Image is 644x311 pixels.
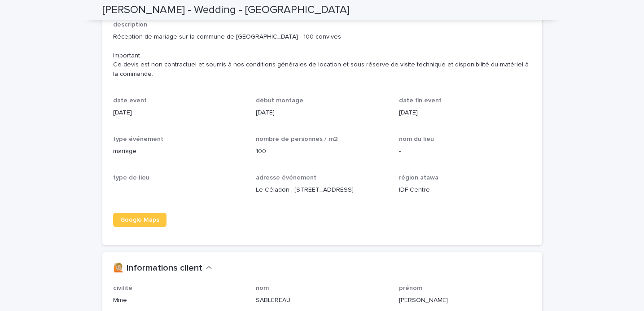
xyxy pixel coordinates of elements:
[399,185,531,195] p: IDF Centre
[113,22,147,28] span: description
[399,147,531,156] p: -
[120,217,159,223] span: Google Maps
[113,213,166,227] a: Google Maps
[113,97,147,104] span: date event
[102,4,350,17] h2: [PERSON_NAME] - Wedding - [GEOGRAPHIC_DATA]
[256,175,316,181] span: adresse événement
[113,175,149,181] span: type de lieu
[399,175,438,181] span: région atawa
[399,296,531,305] p: [PERSON_NAME]
[113,136,163,142] span: type événement
[113,108,245,118] p: [DATE]
[113,32,531,79] p: Réception de mariage sur la commune de [GEOGRAPHIC_DATA] - 100 convives Important Ce devis est no...
[399,97,442,104] span: date fin event
[256,147,388,156] p: 100
[256,97,303,104] span: début montage
[113,263,212,274] button: 🙋🏼 informations client
[399,136,434,142] span: nom du lieu
[256,296,388,305] p: SABLEREAU
[256,136,338,142] span: nombre de personnes / m2
[399,285,422,291] span: prénom
[256,185,388,195] p: Le Céladon , [STREET_ADDRESS]
[113,296,245,305] p: Mme
[113,285,132,291] span: civilité
[113,147,245,156] p: mariage
[113,263,202,274] h2: 🙋🏼 informations client
[113,185,245,195] p: -
[256,285,269,291] span: nom
[256,108,388,118] p: [DATE]
[399,108,531,118] p: [DATE]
